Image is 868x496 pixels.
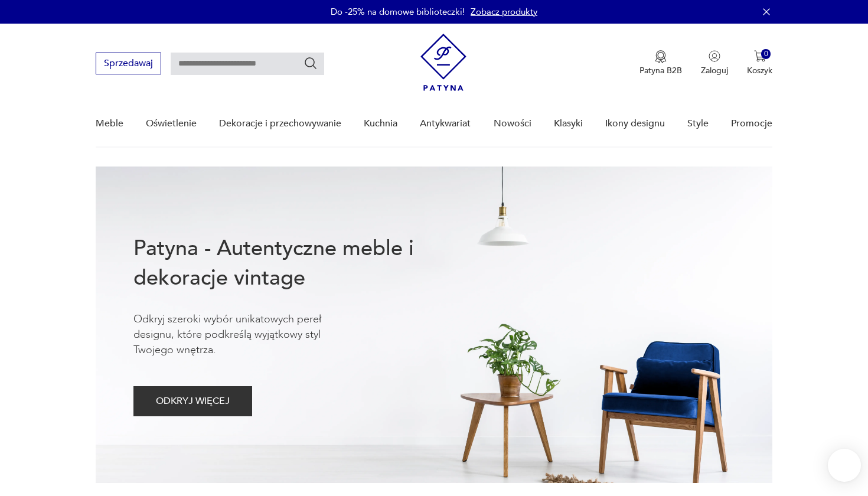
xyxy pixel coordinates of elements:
[331,6,465,18] p: Do -25% na domowe biblioteczki!
[761,49,771,59] div: 0
[96,101,123,146] a: Meble
[701,50,728,76] button: Zaloguj
[754,50,766,62] img: Ikona koszyka
[133,234,452,293] h1: Patyna - Autentyczne meble i dekoracje vintage
[96,60,161,68] a: Sprzedawaj
[605,101,665,146] a: Ikony designu
[420,101,471,146] a: Antykwariat
[364,101,397,146] a: Kuchnia
[494,101,531,146] a: Nowości
[639,50,682,76] button: Patyna B2B
[304,56,318,70] button: Szukaj
[701,65,728,76] p: Zaloguj
[828,449,861,482] iframe: Smartsupp widget button
[146,101,197,146] a: Oświetlenie
[133,312,358,358] p: Odkryj szeroki wybór unikatowych pereł designu, które podkreślą wyjątkowy styl Twojego wnętrza.
[471,6,537,18] a: Zobacz produkty
[219,101,341,146] a: Dekoracje i przechowywanie
[687,101,709,146] a: Style
[639,65,682,76] p: Patyna B2B
[747,65,772,76] p: Koszyk
[731,101,772,146] a: Promocje
[709,50,720,62] img: Ikonka użytkownika
[133,398,252,406] a: ODKRYJ WIĘCEJ
[420,34,466,91] img: Patyna - sklep z meblami i dekoracjami vintage
[133,386,252,416] button: ODKRYJ WIĘCEJ
[639,50,682,76] a: Ikona medaluPatyna B2B
[747,50,772,76] button: 0Koszyk
[655,50,667,63] img: Ikona medalu
[96,53,161,74] button: Sprzedawaj
[554,101,583,146] a: Klasyki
